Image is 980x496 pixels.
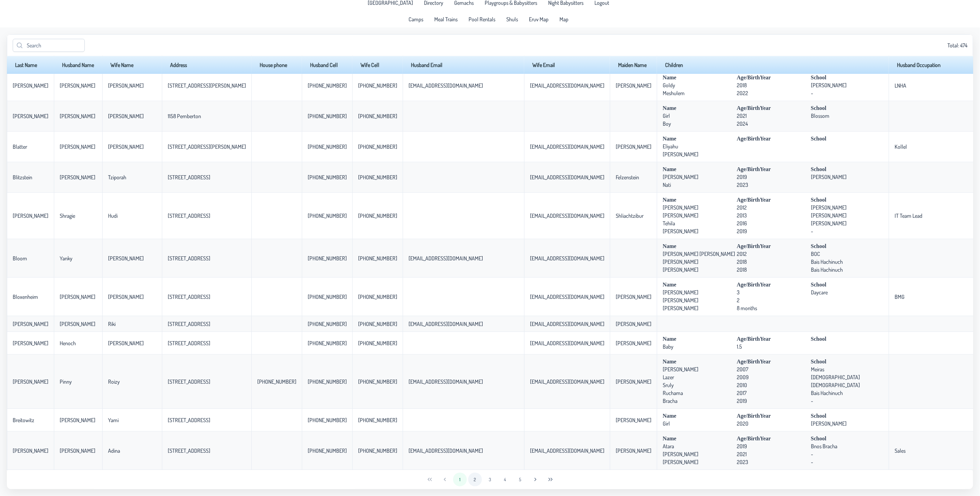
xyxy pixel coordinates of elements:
p-celleditor: Roizy [108,378,120,385]
p-celleditor: [EMAIL_ADDRESS][DOMAIN_NAME] [530,447,604,454]
button: 2 [468,473,482,486]
p-celleditor: Shliachtzibur [616,212,644,219]
p-celleditor: [PERSON_NAME] [60,143,95,150]
th: Address [162,56,251,74]
p-celleditor: [PHONE_NUMBER] [358,113,397,120]
p-celleditor: - [811,228,813,235]
p-celleditor: 2019 [737,443,747,450]
p-celleditor: 2016 [737,220,747,227]
p-celleditor: Blitzstein [13,174,32,181]
p-celleditor: 2021 [737,451,747,458]
p-celleditor: [PERSON_NAME] [60,447,95,454]
li: Pool Rentals [465,14,500,25]
span: Name [663,243,735,249]
span: School [811,197,883,203]
p-celleditor: [PERSON_NAME] [13,378,48,385]
p-celleditor: - [811,90,813,97]
p-celleditor: [PERSON_NAME] [663,366,698,373]
p-celleditor: [PHONE_NUMBER] [358,340,397,347]
p-celleditor: Riki [108,320,116,327]
a: Camps [405,14,428,25]
p-celleditor: Bais Hachinuch [811,390,843,396]
p-celleditor: [PERSON_NAME] [663,266,698,273]
p-celleditor: [PERSON_NAME] [663,228,698,235]
p-celleditor: [PERSON_NAME] [60,417,95,424]
p-celleditor: [PERSON_NAME] [663,297,698,304]
span: School [811,105,883,111]
p-celleditor: - [811,459,813,465]
p-celleditor: [DEMOGRAPHIC_DATA] [811,382,860,388]
p-celleditor: [STREET_ADDRESS] [168,174,210,181]
p-celleditor: 2017 [737,390,747,396]
p-celleditor: [PERSON_NAME] [616,340,651,347]
span: Shuls [507,16,518,22]
li: Eruv Map [525,14,553,25]
span: Name [663,436,735,442]
p-celleditor: [PHONE_NUMBER] [358,293,397,300]
p-celleditor: [EMAIL_ADDRESS][DOMAIN_NAME] [409,447,483,454]
p-celleditor: [PERSON_NAME] [663,258,698,265]
p-celleditor: [PERSON_NAME] [663,459,698,465]
p-celleditor: Kollel [895,143,907,150]
button: Last Page [544,473,557,486]
span: Name [663,166,735,172]
p-celleditor: Sales [895,447,906,454]
span: School [811,166,883,172]
th: House phone [251,56,302,74]
p-celleditor: [STREET_ADDRESS] [168,212,210,219]
p-celleditor: [EMAIL_ADDRESS][DOMAIN_NAME] [530,340,604,347]
p-celleditor: 2024 [737,120,748,127]
p-celleditor: [STREET_ADDRESS][PERSON_NAME] [168,143,246,150]
p-celleditor: [EMAIL_ADDRESS][DOMAIN_NAME] [530,320,604,327]
p-celleditor: [PHONE_NUMBER] [308,320,347,327]
span: Age/BirthYear [737,436,809,442]
p-celleditor: Blatter [13,143,27,150]
span: Age/BirthYear [737,413,809,419]
div: Total: 474 [13,39,967,52]
span: School [811,359,883,365]
p-celleditor: Goldy [663,82,675,89]
span: Age/BirthYear [737,243,809,249]
span: Age/BirthYear [737,136,809,142]
p-celleditor: Shragie [60,212,75,219]
p-celleditor: [PHONE_NUMBER] [358,447,397,454]
p-celleditor: [PHONE_NUMBER] [358,255,397,262]
p-celleditor: Nati [663,181,671,188]
p-celleditor: [PHONE_NUMBER] [358,378,397,385]
p-celleditor: [PERSON_NAME] [663,451,698,458]
span: Age/BirthYear [737,197,809,203]
p-celleditor: [PHONE_NUMBER] [308,378,347,385]
p-celleditor: 2012 [737,250,747,257]
p-celleditor: 2007 [737,366,748,373]
p-celleditor: [PHONE_NUMBER] [358,417,397,424]
p-celleditor: [PERSON_NAME] [811,212,847,219]
p-celleditor: [EMAIL_ADDRESS][DOMAIN_NAME] [530,293,604,300]
th: Husband Occupation [889,56,979,74]
p-celleditor: Felzenstein [616,174,639,181]
p-celleditor: [PERSON_NAME] [13,447,48,454]
p-celleditor: [EMAIL_ADDRESS][DOMAIN_NAME] [409,320,483,327]
span: School [811,282,883,288]
span: Name [663,282,735,288]
p-celleditor: 2012 [737,204,747,211]
p-celleditor: 1158 Pemberton [168,113,201,120]
span: Name [663,413,735,419]
p-celleditor: [PERSON_NAME] [60,174,95,181]
p-celleditor: [PERSON_NAME] [663,173,698,180]
th: Husband Email [403,56,524,74]
p-celleditor: Girl [663,112,670,119]
p-celleditor: [DEMOGRAPHIC_DATA] [811,374,860,381]
span: School [811,75,883,81]
p-celleditor: 2022 [737,90,748,97]
span: School [811,336,883,342]
p-celleditor: [PERSON_NAME] [663,305,698,312]
span: Age/BirthYear [737,282,809,288]
span: Age/BirthYear [737,336,809,342]
p-celleditor: Bloom [13,255,27,262]
p-celleditor: IT Team Lead [895,212,922,219]
p-celleditor: [EMAIL_ADDRESS][DOMAIN_NAME] [409,82,483,89]
p-celleditor: [STREET_ADDRESS][PERSON_NAME] [168,82,246,89]
p-celleditor: [EMAIL_ADDRESS][DOMAIN_NAME] [530,378,604,385]
p-celleditor: [PHONE_NUMBER] [257,378,296,385]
